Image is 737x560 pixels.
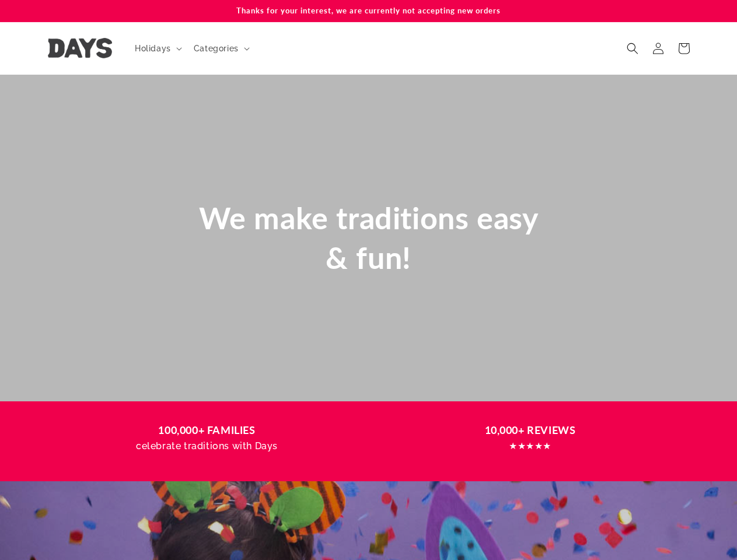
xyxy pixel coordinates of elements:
[194,43,239,54] span: Categories
[57,422,358,438] h3: 100,000+ FAMILIES
[57,438,358,455] p: celebrate traditions with Days
[128,36,187,61] summary: Holidays
[199,199,539,275] span: We make traditions easy & fun!
[48,38,112,58] img: Days United
[620,36,645,61] summary: Search
[380,422,681,438] h3: 10,000+ REVIEWS
[135,43,171,54] span: Holidays
[187,36,254,61] summary: Categories
[380,438,681,455] p: ★★★★★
